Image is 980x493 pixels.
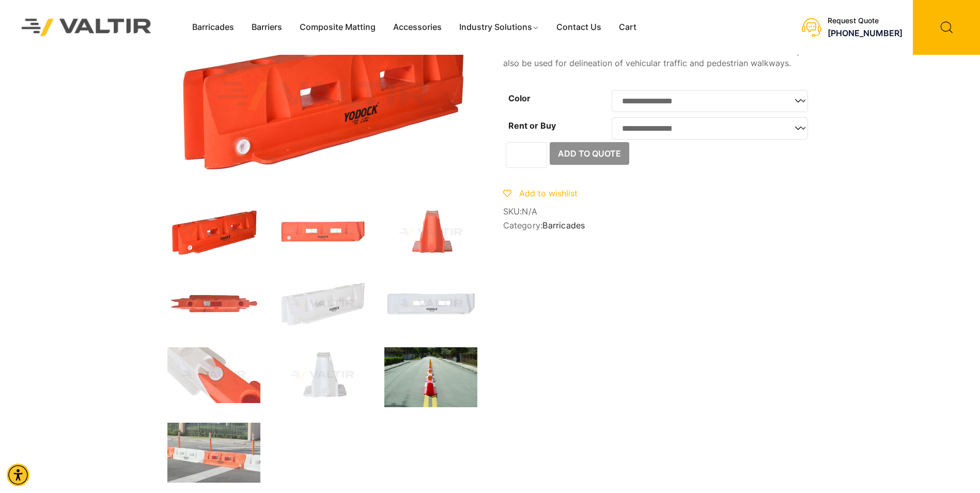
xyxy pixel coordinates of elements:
img: A straight road with orange traffic cones and lights marking a closed lane. Green foliage lines t... [384,347,477,407]
img: Valtir Rentals [8,5,165,50]
a: Contact Us [548,20,610,35]
button: Add to Quote [550,142,629,165]
img: A white plastic dock bumper with multiple holes, featuring the brand name "YODOCK" printed on the... [276,276,369,332]
a: Cart [610,20,645,35]
img: A bright orange traffic barrier viewed from the front, featuring a flat base and a vertical cente... [384,205,477,260]
span: SKU: [503,207,813,217]
input: Product quantity [506,142,547,168]
label: Rent or Buy [508,120,556,131]
a: Add to wishlist [503,188,578,198]
a: call (888) 496-3625 [828,28,903,38]
img: A row of orange and white traffic barriers with vertical posts, blocking a street intersection. [167,423,260,483]
div: Request Quote [828,17,903,25]
a: Industry Solutions [450,20,548,35]
img: An orange plastic traffic barrier with a flat base and pointed ends, featuring a label and holes ... [167,276,260,332]
span: Add to wishlist [519,188,578,198]
img: Close-up of a white and orange plastic object, possibly a traffic barrier or safety cone, showing... [167,347,260,403]
label: Color [508,93,531,103]
img: 2001SL_Org_3Q.jpg [167,205,260,260]
div: Accessibility Menu [7,464,29,486]
img: A white plastic component with a tapered design, featuring a flat base and a smooth surface. [276,347,369,403]
a: Composite Matting [291,20,384,35]
img: An orange plastic dock bumper with two rectangular cutouts and a logo, designed for marine or ind... [276,205,369,260]
span: Category: [503,221,813,230]
a: Barricades [542,220,585,230]
span: N/A [522,206,537,217]
a: Barricades [183,20,243,35]
a: Barriers [243,20,291,35]
img: A white plastic dock bumper with two rectangular cutouts and a logo, designed for protection in d... [384,276,477,332]
a: Accessories [384,20,450,35]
